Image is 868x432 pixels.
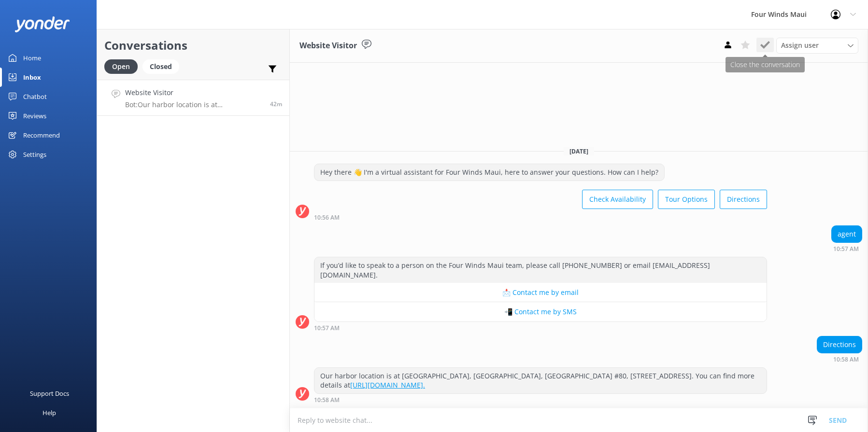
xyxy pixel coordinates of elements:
[350,380,425,390] a: [URL][DOMAIN_NAME].
[23,87,47,106] div: Chatbot
[30,384,69,403] div: Support Docs
[833,246,859,252] strong: 10:57 AM
[314,396,767,403] div: Sep 19 2025 10:58am (UTC -10:00) Pacific/Honolulu
[314,215,340,221] strong: 10:56 AM
[564,147,594,155] span: [DATE]
[314,325,340,331] strong: 10:57 AM
[817,356,862,362] div: Sep 19 2025 10:58am (UTC -10:00) Pacific/Honolulu
[781,40,819,51] span: Assign user
[14,16,70,32] img: yonder-white-logo.png
[833,357,859,362] strong: 10:58 AM
[314,164,664,181] div: Hey there 👋 I'm a virtual assistant for Four Winds Maui, here to answer your questions. How can I...
[314,368,767,393] div: Our harbor location is at [GEOGRAPHIC_DATA], [GEOGRAPHIC_DATA], [GEOGRAPHIC_DATA] #80, [STREET_AD...
[314,397,340,403] strong: 10:58 AM
[23,68,41,87] div: Inbox
[720,190,767,209] button: Directions
[104,59,138,74] div: Open
[104,61,142,71] a: Open
[314,324,767,331] div: Sep 19 2025 10:57am (UTC -10:00) Pacific/Honolulu
[314,257,767,283] div: If you’d like to speak to a person on the Four Winds Maui team, please call [PHONE_NUMBER] or ema...
[23,145,46,164] div: Settings
[299,40,357,52] h3: Website Visitor
[314,214,767,221] div: Sep 19 2025 10:56am (UTC -10:00) Pacific/Honolulu
[776,38,858,53] div: Assign User
[831,245,862,252] div: Sep 19 2025 10:57am (UTC -10:00) Pacific/Honolulu
[142,61,184,71] a: Closed
[23,106,46,125] div: Reviews
[23,125,60,145] div: Recommend
[314,283,767,302] button: 📩 Contact me by email
[832,226,862,242] div: agent
[43,403,56,422] div: Help
[23,48,41,68] div: Home
[125,100,263,109] p: Bot: Our harbor location is at [GEOGRAPHIC_DATA], [GEOGRAPHIC_DATA], [GEOGRAPHIC_DATA] #80, [STRE...
[314,302,767,321] button: 📲 Contact me by SMS
[97,80,289,116] a: Website VisitorBot:Our harbor location is at [GEOGRAPHIC_DATA], [GEOGRAPHIC_DATA], [GEOGRAPHIC_DA...
[817,336,862,353] div: Directions
[142,59,179,74] div: Closed
[125,87,263,98] h4: Website Visitor
[104,36,282,55] h2: Conversations
[658,190,715,209] button: Tour Options
[270,100,282,108] span: Sep 19 2025 10:58am (UTC -10:00) Pacific/Honolulu
[582,190,653,209] button: Check Availability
